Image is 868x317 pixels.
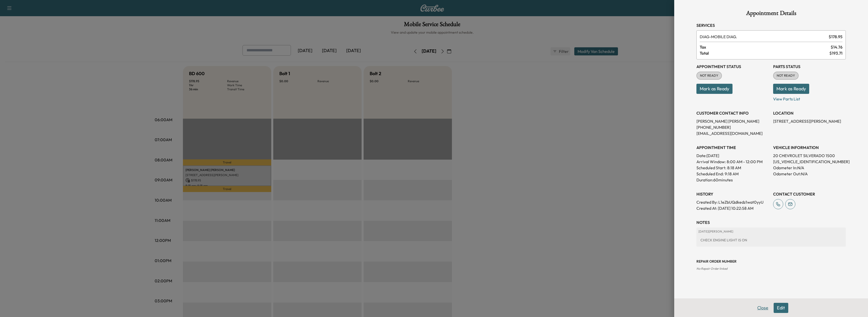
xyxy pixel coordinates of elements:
p: 20 CHEVROLET SILVERADO 1500 [773,153,846,159]
p: View Parts List [773,94,846,102]
div: CHECK ENGINE LIGHT IS ON [698,236,844,245]
button: Mark as Ready [696,84,733,94]
p: [PERSON_NAME] [PERSON_NAME] [696,118,769,124]
button: Mark as Ready [773,84,809,94]
p: [STREET_ADDRESS][PERSON_NAME] [773,118,846,124]
span: No Repair Order linked [696,267,727,270]
span: 8:00 AM - 12:00 PM [727,159,763,165]
h3: NOTES [696,219,846,225]
p: Odometer In: N/A [773,165,846,171]
p: [PHONE_NUMBER] [696,124,769,130]
button: Edit [774,303,788,313]
h3: Repair Order number [696,259,846,264]
p: Scheduled End: [696,171,724,177]
h3: Appointment Status [696,64,769,70]
span: $ 14.76 [831,44,843,50]
p: [EMAIL_ADDRESS][DOMAIN_NAME] [696,130,769,136]
h3: CUSTOMER CONTACT INFO [696,110,769,116]
span: MOBILE DIAG. [700,34,827,40]
span: $ 178.95 [829,34,843,40]
span: NOT READY [697,73,721,78]
p: Odometer Out: N/A [773,171,846,177]
p: Created By : L1eZbUQdkedz1wat0yyU [696,199,769,205]
h3: CONTACT CUSTOMER [773,191,846,197]
span: Total [700,50,829,56]
p: [US_VEHICLE_IDENTIFICATION_NUMBER] [773,159,846,165]
p: Date: [DATE] [696,153,769,159]
p: [DATE] | [PERSON_NAME] [698,229,844,234]
h3: APPOINTMENT TIME [696,144,769,151]
span: $ 193.71 [829,50,843,56]
h3: LOCATION [773,110,846,116]
p: Created At : [DATE] 10:22:58 AM [696,205,769,211]
p: 9:18 AM [725,171,739,177]
p: Arrival Window: [696,159,769,165]
h3: Parts Status [773,64,846,70]
h3: History [696,191,769,197]
button: Close [754,303,772,313]
p: 8:18 AM [727,165,741,171]
p: Scheduled Start: [696,165,726,171]
span: Tax [700,44,831,50]
h3: Services [696,22,846,28]
span: NOT READY [774,73,798,78]
p: Duration: 60 minutes [696,177,769,183]
h1: Appointment Details [696,10,846,18]
h3: VEHICLE INFORMATION [773,144,846,151]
